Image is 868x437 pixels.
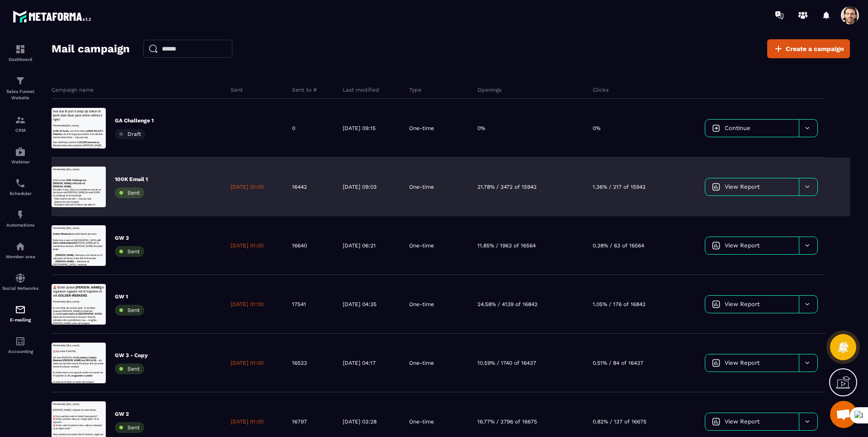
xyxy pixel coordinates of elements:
p: One-time [409,418,434,425]
p: [DATE] 09:15 [343,125,376,132]
p: Për herë [PERSON_NAME], — por vetëm për një kohë shumë të kufizuar dhe një numër shumë të kufizua... [5,45,176,96]
p: 16442 [292,183,307,191]
p: [DATE] 01:00 [231,418,264,425]
a: View Report [705,237,799,254]
p: Ky nuk është një seminar tjetër. Jo një fjalim motivues [PERSON_NAME] të nesërmen. Ky është i kri... [5,75,176,136]
p: {{first_name}}, [5,55,176,65]
strong: [PERSON_NAME] [14,86,74,94]
a: View Report [705,296,799,313]
strong: 19 [PERSON_NAME] [81,38,152,46]
span: , unë do të mbaj një [57,74,121,81]
strong: Masterclass FALAS [5,23,121,42]
strong: Masterclass falas [18,130,78,137]
span: Sent [127,366,140,372]
p: GW 2 [115,410,144,418]
img: automations [15,209,26,220]
p: Openings [477,86,501,93]
p: [DATE] 03:28 [343,418,377,425]
p: Përshëndetje {{first_name}}, [5,5,176,14]
img: email [15,304,26,315]
span: Sent [127,248,140,255]
a: formationformationSales Funnel Website [2,69,38,108]
span: Sent [127,307,140,313]
p: Sales Funnel Website [2,88,38,101]
p: 17541 [292,301,306,308]
p: 16.77% / 2796 of 16675 [477,418,537,425]
p: Është zyrtare: nis më . [5,42,176,72]
span: View Report [725,301,759,307]
p: 🚨 Është zyrtare: po organizon ngjarjen më të fuqishme të vitit: . [5,5,176,46]
a: social-networksocial-networkSocial Networks [2,266,38,298]
p: Në sezonin final gjithçka bashkohet: - Si të marrësh gjithçka që ke mësuar dhe të ndërtosh planin... [5,98,176,159]
p: ❌ A po vazhdon ende të luftosh financiarisht? ❌ Ende i premton vetes se “muajin tjetër” do të vep... [5,45,176,106]
p: 1.36% / 217 of 15942 [593,183,646,191]
p: 1.05% / 176 of 16842 [593,301,646,308]
span: Sent [127,190,140,196]
p: Pershendetje {{first_name}}, Ky Challenge është ! [5,5,176,35]
strong: Golden Weekend [5,26,63,33]
a: Continue [705,120,799,137]
a: automationsautomationsAutomations [2,203,38,234]
p: [DATE] 01:00 [231,242,264,249]
p: One-time [409,125,434,132]
strong: gjysmën e çmimit [75,107,136,114]
p: Ja çfarë do të fitosh në vetëm një fundjavë: - Si të ndërtosh një biznes online fitimprurës me AI... [5,126,176,197]
p: 21.78% / 3472 of 15942 [477,183,537,191]
p: 🚨 Kjo është E MADHE. [5,25,176,45]
img: automations [15,241,26,252]
p: One-time [409,359,434,367]
p: Dashboard [2,57,38,62]
h2: Mail campaign [52,40,130,58]
p: Është hera e parë në [GEOGRAPHIC_DATA] që [PERSON_NAME] për të transformuar biznesin, [PERSON_NAM... [5,45,176,96]
p: Clicks [593,86,609,93]
span: 10,000 persona [95,111,148,119]
span: Continue [725,125,750,131]
strong: 5 liderë ndërkombëtarë [5,46,164,64]
strong: Sezoni i fundit i 100K Challenge [5,28,137,46]
p: [DATE] 09:03 [343,183,377,191]
p: [DATE] 04:17 [343,359,376,367]
p: 16797 [292,418,307,425]
p: One-time [409,242,434,249]
p: Pershendetje {{first_name}}, [5,55,176,65]
p: Sent [231,86,243,93]
a: emailemailE-mailing [2,298,38,329]
div: Mở cuộc trò chuyện [830,401,857,428]
img: formation [15,44,26,55]
p: Prej 3 javësh, pjesëmarrësit [PERSON_NAME] mësuar hap pas hapi — nga idetë e biznesit, tek oferta... [5,58,176,98]
p: [DATE] 04:35 [343,301,377,308]
p: 0.51% / 84 of 16437 [593,359,643,367]
strong: [PERSON_NAME] [14,97,74,104]
img: scheduler [15,178,26,189]
p: Pershendetje {{first_name}} , [5,5,176,19]
a: Create a campaign [767,39,850,58]
strong: 100K Challenge me [PERSON_NAME] [5,42,115,60]
p: 0% [477,125,485,132]
img: accountant [15,336,26,347]
p: Sent to # [292,86,317,93]
p: One-time [409,183,434,191]
strong: FALAS [75,53,98,60]
img: icon [712,300,720,308]
span: 29–31 Gusht [14,74,57,81]
span: Më [5,74,14,81]
p: 11.85% / 1963 of 16564 [477,242,536,249]
em: “Sekretet e Crypto për [PERSON_NAME] Para Online” [5,33,129,52]
p: Pershendetje, {{first_name}} ! [5,5,176,19]
li: Investosh në mënyrë të sigurt në crypto pa rrezikuar gjithçka [23,118,176,148]
a: automationsautomationsMember area [2,234,38,266]
p: Webinar [2,159,38,164]
p: Scheduler [2,191,38,196]
strong: GOLDEN WEEKEND [22,33,118,45]
strong: [PERSON_NAME] [14,116,74,124]
p: 100K Email 1 [115,176,148,183]
span: View Report [725,359,759,366]
img: icon [712,418,720,426]
p: Nëse vazhdon të presësh dhe të hezitosh, asgjë nuk do të ndryshojë. Do të kalojë edhe një vit tje... [5,106,176,166]
span: Përshëndetje [5,56,47,64]
p: ❌ [PERSON_NAME] të tjerët të fitojnë para me crypto ndërsa ti [PERSON_NAME] i bllokuar. ❌ Vazhdo ... [5,37,176,98]
p: [DATE] 01:00 [231,301,264,308]
span: Nuk dua të jesh ti ai/ajo që shikon të tjerët duke fituar para online ndërsa ti ngec! [5,5,169,45]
